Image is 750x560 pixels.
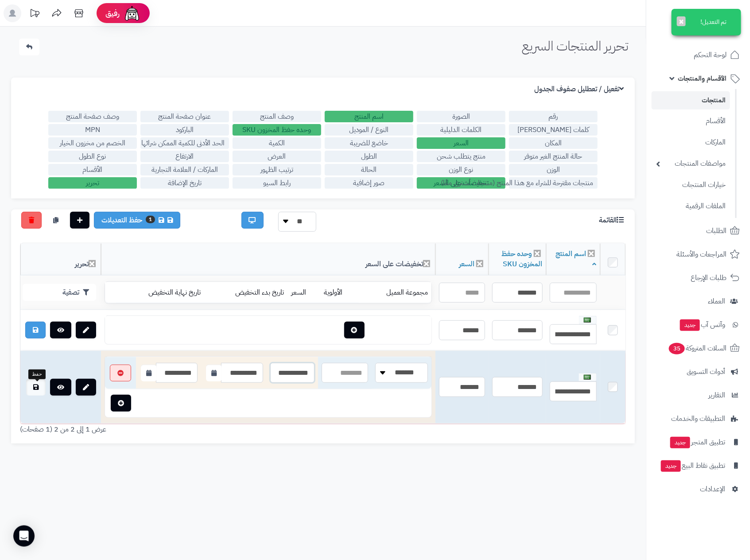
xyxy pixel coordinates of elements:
label: نوع الطول [48,151,137,162]
label: ترتيب الظهور [233,164,321,175]
span: التقارير [708,389,725,401]
a: السلات المتروكة35 [652,338,745,359]
span: الأقسام والمنتجات [678,72,727,85]
label: رابط السيو [233,177,321,189]
a: لوحة التحكم [652,44,745,66]
a: تحديثات المنصة [23,4,46,24]
div: حفظ [28,369,46,379]
span: رفيق [105,8,120,19]
span: جديد [670,437,690,448]
label: الحالة [325,164,413,175]
a: الطلبات [652,220,745,241]
a: أدوات التسويق [652,361,745,382]
td: الأولوية [320,282,359,303]
span: المراجعات والأسئلة [676,248,727,261]
label: السعر [417,137,505,149]
span: 1 [146,216,155,223]
a: وآتس آبجديد [652,314,745,335]
label: الماركات / العلامة التجارية [140,164,229,175]
div: عرض 1 إلى 2 من 2 (1 صفحات) [13,424,323,435]
th: تخفيضات على السعر [101,244,435,276]
a: تطبيق نقاط البيعجديد [652,455,745,476]
label: منتجات مقترحة للشراء مع هذا المنتج (منتجات تُشترى معًا) [509,177,598,189]
label: الكلمات الدليلية [417,124,505,136]
label: الصورة [417,111,505,122]
label: الباركود [140,124,229,136]
label: عنوان صفحة المنتج [140,111,229,122]
a: السعر [459,259,474,269]
label: تحرير [48,177,137,189]
span: الطلبات [706,225,727,237]
a: الأقسام [652,112,730,131]
label: رقم [509,111,598,122]
label: اسم المنتج [325,111,413,122]
img: العربية [584,318,591,323]
td: مجموعة العميل [359,282,431,303]
label: صور إضافية [325,177,413,189]
span: التطبيقات والخدمات [671,412,725,425]
span: طلبات الإرجاع [691,272,727,284]
label: تخفيضات على السعر [417,177,505,189]
td: تاريخ بدء التخفيض [204,282,288,303]
a: الماركات [652,133,730,152]
label: وصف المنتج [233,111,321,122]
th: تحرير [20,244,101,276]
span: تطبيق نقاط البيع [660,459,725,472]
a: خيارات المنتجات [652,175,730,194]
label: كلمات [PERSON_NAME] [509,124,598,136]
label: نوع الوزن [417,164,505,175]
span: السلات المتروكة [668,342,727,354]
div: Open Intercom Messenger [13,525,35,547]
h3: تفعيل / تعطليل صفوف الجدول [534,85,626,93]
a: العملاء [652,291,745,312]
span: 35 [669,343,685,354]
span: العملاء [708,295,725,307]
div: تم التعديل! [672,9,741,35]
span: تطبيق المتجر [669,436,725,448]
h1: تحرير المنتجات السريع [522,39,628,53]
a: التطبيقات والخدمات [652,408,745,429]
a: طلبات الإرجاع [652,267,745,288]
span: وآتس آب [679,319,725,331]
span: لوحة التحكم [694,49,727,61]
button: ازالة [110,365,131,381]
span: أدوات التسويق [687,366,725,378]
label: حالة المنتج الغير متوفر [509,151,598,162]
td: تاريخ نهاية التخفيض [116,282,204,303]
label: العرض [233,151,321,162]
a: اسم المنتج [556,249,596,269]
label: الكمية [233,137,321,149]
td: السعر [288,282,321,303]
span: جديد [661,460,681,472]
a: المراجعات والأسئلة [652,244,745,265]
label: تاريخ الإضافة [140,177,229,189]
button: × [677,16,686,26]
a: تطبيق المتجرجديد [652,432,745,453]
img: ai-face.png [123,4,141,22]
label: المكان [509,137,598,149]
label: وصف صفحة المنتج [48,111,137,122]
span: جديد [680,319,700,331]
label: النوع / الموديل [325,124,413,136]
label: الأقسام [48,164,137,175]
a: التقارير [652,385,745,406]
a: حفظ التعديلات [94,212,180,229]
button: تصفية [23,284,96,301]
label: MPN [48,124,137,136]
label: الخصم من مخزون الخيار [48,137,137,149]
a: مواصفات المنتجات [652,154,730,173]
a: وحده حفظ المخزون SKU [501,249,542,269]
label: الوزن [509,164,598,175]
label: منتج يتطلب شحن [417,151,505,162]
label: خاضع للضريبة [325,137,413,149]
a: الملفات الرقمية [652,197,730,216]
label: الطول [325,151,413,162]
a: الإعدادات [652,478,745,500]
h3: القائمة [599,216,626,225]
a: المنتجات [652,91,730,109]
span: الإعدادات [700,483,725,495]
label: الحد الأدنى للكمية الممكن شرائها [140,137,229,149]
label: الارتفاع [140,151,229,162]
img: العربية [584,375,591,380]
label: وحده حفظ المخزون SKU [233,124,321,136]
